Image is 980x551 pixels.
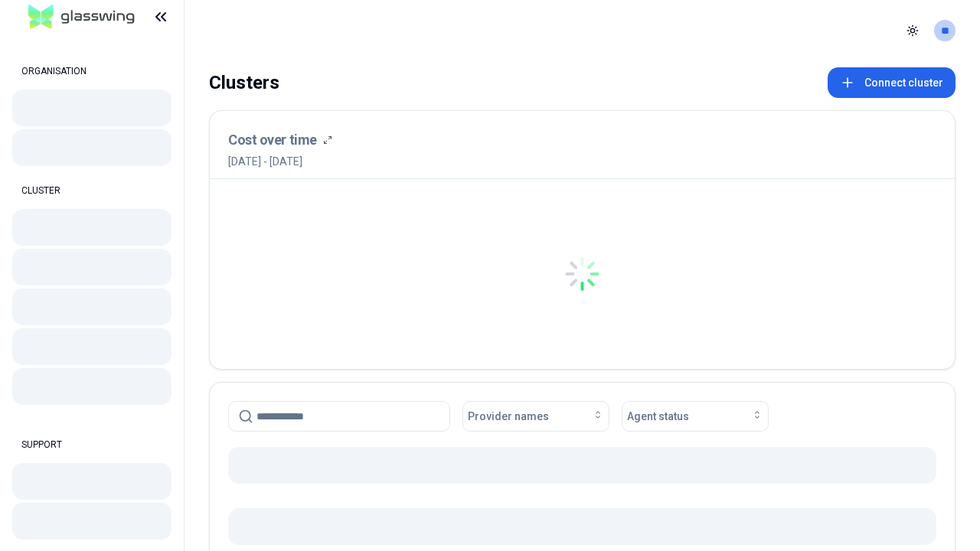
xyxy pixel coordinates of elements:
h3: Cost over time [228,129,317,151]
div: CLUSTER [12,175,171,206]
span: Agent status [627,409,689,424]
span: [DATE] - [DATE] [228,154,332,169]
button: Connect cluster [828,67,955,98]
button: Provider names [462,401,609,432]
span: Provider names [468,409,549,424]
div: SUPPORT [12,429,171,460]
div: Clusters [209,67,279,98]
div: ORGANISATION [12,56,171,86]
button: Agent status [622,401,769,432]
